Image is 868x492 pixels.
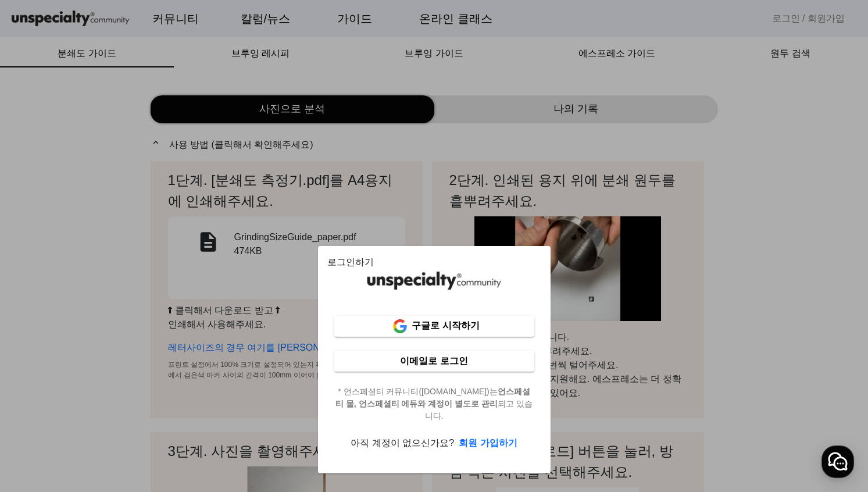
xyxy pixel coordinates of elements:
[400,356,467,366] b: 이메일로 로그인
[327,386,541,422] span: * 언스페셜티 커뮤니티([DOMAIN_NAME])는 되고 있습니다.
[3,369,77,398] a: 홈
[150,369,223,398] a: 설정
[327,255,374,269] mat-card-title: 로그인하기
[334,316,534,337] a: 구글로 시작하기
[106,387,120,396] span: 대화
[180,386,194,395] span: 설정
[334,351,534,372] a: 이메일로 로그인
[37,386,44,395] span: 홈
[412,320,479,330] b: 구글로 시작하기
[351,438,454,448] span: 아직 계정이 없으신가요?
[77,369,150,398] a: 대화
[351,438,517,448] a: 아직 계정이 없으신가요?회원 가입하기
[459,438,517,448] b: 회원 가입하기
